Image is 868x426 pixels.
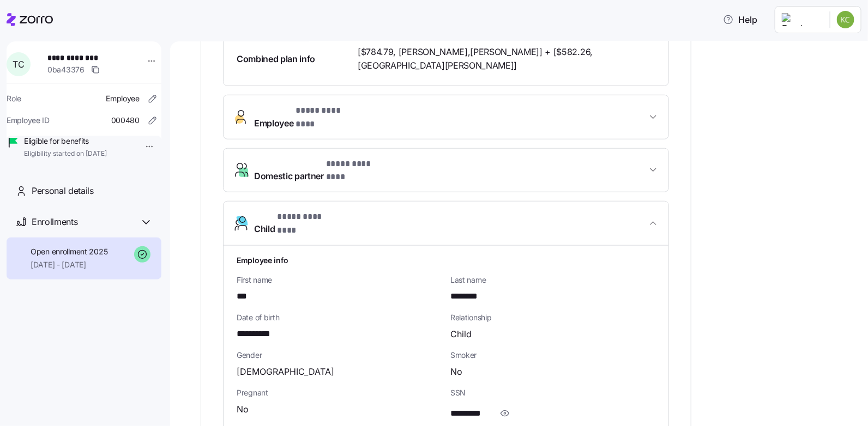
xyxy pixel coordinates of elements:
[837,11,854,28] img: bd18e2e2097b2530e1ab9f81ffb16ec6
[237,403,249,416] span: No
[111,115,140,126] span: 000480
[24,149,107,159] span: Eligibility started on [DATE]
[7,115,50,126] span: Employee ID
[237,254,655,266] h1: Employee info
[237,387,442,398] span: Pregnant
[450,312,655,323] span: Relationship
[237,312,442,323] span: Date of birth
[450,365,462,379] span: No
[7,93,21,104] span: Role
[450,327,472,341] span: Child
[723,13,757,26] span: Help
[714,9,766,31] button: Help
[782,13,821,26] img: Employer logo
[450,387,655,398] span: SSN
[237,275,442,285] span: First name
[254,104,358,130] span: Employee
[32,215,77,229] span: Enrollments
[254,157,387,184] span: Domestic partner
[24,136,107,147] span: Eligible for benefits
[13,60,24,69] span: T C
[31,246,107,257] span: Open enrollment 2025
[237,365,334,379] span: [DEMOGRAPHIC_DATA]
[450,275,655,285] span: Last name
[237,52,315,66] span: Combined plan info
[47,64,85,75] span: 0ba43376
[106,93,140,104] span: Employee
[237,350,442,361] span: Gender
[450,350,655,361] span: Smoker
[31,259,107,270] span: [DATE] - [DATE]
[358,45,634,72] span: [$784.79, [PERSON_NAME],[PERSON_NAME]] + [$582.26, [GEOGRAPHIC_DATA][PERSON_NAME]]
[254,210,332,236] span: Child
[32,184,94,198] span: Personal details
